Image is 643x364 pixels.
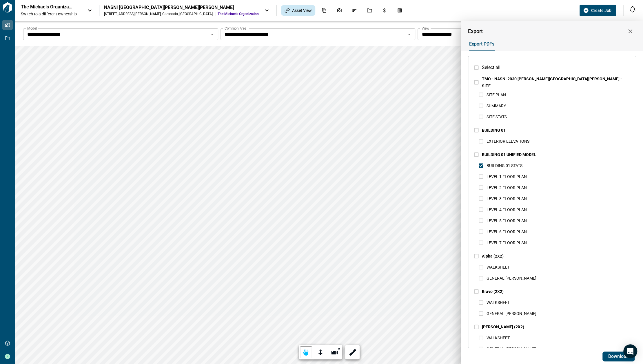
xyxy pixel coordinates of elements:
[487,93,506,97] span: SITE PLAN
[487,311,536,316] span: GENERAL [PERSON_NAME]
[487,104,506,108] span: SUMMARY
[482,325,524,329] span: [PERSON_NAME] (2X2)
[487,185,527,190] span: LEVEL 2 FLOOR PLAN
[487,218,527,223] span: LEVEL 5 FLOOR PLAN
[487,196,527,201] span: LEVEL 3 FLOOR PLAN
[487,163,522,168] span: BUILDING 01 STATS
[608,354,629,359] span: Download
[602,352,635,361] button: Download
[468,28,483,34] span: Export
[482,289,504,294] span: Bravo (2X2)
[482,77,622,88] span: TMO - NASNI 2030 [PERSON_NAME][GEOGRAPHIC_DATA][PERSON_NAME] - SITE
[487,115,507,119] span: SITE STATS
[487,347,536,351] span: GENERAL [PERSON_NAME]
[482,128,506,133] span: BUILDING 01
[623,344,637,358] div: Open Intercom Messenger
[487,300,510,305] span: WALKSHEET
[487,240,527,245] span: LEVEL 7 FLOOR PLAN
[487,265,510,269] span: WALKSHEET
[469,41,494,47] span: Export PDFs
[487,139,529,144] span: EXTERIOR ELEVATIONS
[487,276,536,280] span: GENERAL [PERSON_NAME]
[482,152,536,157] span: BUILDING 01 UNIFIED MODEL
[482,64,500,71] span: Select all
[487,207,527,212] span: LEVEL 4 FLOOR PLAN
[487,336,510,340] span: WALKSHEET
[487,229,527,234] span: LEVEL 6 FLOOR PLAN
[463,37,636,51] div: base tabs
[482,254,504,258] span: Alpha (2X2)
[487,174,527,179] span: LEVEL 1 FLOOR PLAN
